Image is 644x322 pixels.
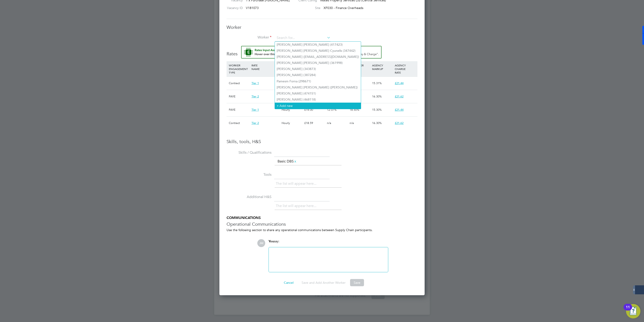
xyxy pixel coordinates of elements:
h5: COMMUNICATIONS [227,216,417,220]
li: [PERSON_NAME] (343873) [275,66,361,72]
span: Tier 2 [251,121,259,125]
h3: Worker [227,24,417,30]
span: 12.07% [327,108,337,112]
h3: Skills, tools, H&S [227,139,417,144]
input: Search for... [275,35,331,41]
span: JM [257,239,265,247]
button: Cancel [280,279,297,286]
li: [PERSON_NAME] (387284) [275,72,361,78]
div: Contract [228,77,250,90]
button: Save [350,279,364,286]
span: You [269,239,274,243]
span: Tier 1 [251,108,259,112]
span: Tier 1 [251,81,259,85]
div: Contract [228,117,250,130]
button: Save and Add Another Worker [298,279,349,286]
li: Pamesm Forna (298671) [275,78,361,84]
span: XF030 - Finance Overheads [324,6,363,10]
span: £21.44 [395,108,404,112]
div: £18.59 [303,117,326,130]
div: PAYE [228,90,250,103]
li: [PERSON_NAME] [PERSON_NAME] (361998) [275,60,361,66]
li: [PERSON_NAME] [PERSON_NAME] (417423) [275,42,361,48]
div: RATE NAME [250,61,280,73]
li: [PERSON_NAME] ([EMAIL_ADDRESS][DOMAIN_NAME]) [275,54,361,60]
label: Tools [227,172,271,177]
div: Hourly [280,103,303,116]
button: Rate Assistant [241,46,382,59]
span: 15.31% [372,81,382,85]
span: 16.30% [372,95,382,98]
div: AGENCY CHARGE RATE [394,61,416,77]
label: Skills / Qualifications [227,150,271,155]
span: V181073 [246,6,259,10]
div: PAYE [228,103,250,116]
span: £21.62 [395,121,404,125]
div: 11 [626,307,630,313]
label: Worker [227,35,271,40]
li: The list will appear here... [276,181,318,187]
label: Site [295,6,320,10]
label: Additional H&S [227,195,271,199]
li: Basic DBS [276,158,299,164]
label: Vacancy ID [225,6,243,10]
div: AGENCY MARKUP [371,61,394,73]
span: 16.30% [372,121,382,125]
h3: Rates [227,46,417,57]
h3: Operational Communications [227,221,417,227]
div: Use the following section to share any operational communications between Supply Chain participants. [227,228,417,232]
span: 18.50% [350,108,359,112]
li: [PERSON_NAME] (474151) [275,90,361,97]
div: say: [269,239,388,247]
span: n/a [350,121,354,125]
div: £14.00 [303,103,326,116]
span: 15.30% [372,108,382,112]
span: £21.62 [395,95,404,98]
div: Hourly [280,117,303,130]
li: [PERSON_NAME] [PERSON_NAME] Cyunelis (347442) [275,48,361,54]
li: [PERSON_NAME] (468118) [275,97,361,103]
span: Tier 2 [251,95,259,98]
button: Open Resource Center, 11 new notifications [626,304,640,318]
li: The list will appear here... [276,203,318,209]
a: x [294,158,297,164]
li: + Add new [275,103,361,109]
span: £21.44 [395,81,404,85]
li: [PERSON_NAME] [PERSON_NAME] ([PERSON_NAME]) [275,84,361,90]
span: n/a [327,121,331,125]
div: WORKER ENGAGEMENT TYPE [228,61,250,77]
